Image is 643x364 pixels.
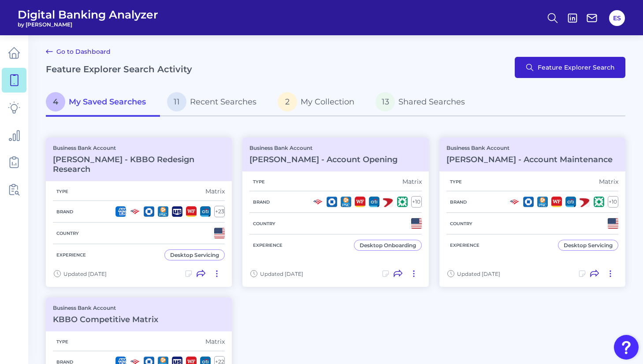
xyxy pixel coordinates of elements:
span: 13 [375,92,395,111]
a: 2My Collection [271,89,368,117]
span: My Collection [301,97,354,107]
div: + 10 [608,196,618,208]
h3: [PERSON_NAME] - Account Opening [249,155,398,164]
h5: Experience [446,242,483,248]
span: Updated [DATE] [457,271,500,277]
a: Business Bank Account[PERSON_NAME] - Account MaintenanceTypeMatrixBrand+10CountryExperienceDeskto... [439,137,625,287]
div: Desktop Servicing [564,242,613,249]
div: Desktop Servicing [170,252,219,258]
h5: Brand [249,199,273,205]
h3: KBBO Competitive Matrix [53,315,158,324]
div: + 10 [411,196,422,208]
a: 11Recent Searches [160,89,271,117]
p: Business Bank Account [446,145,613,151]
span: 4 [46,92,65,111]
h5: Country [53,230,82,236]
h5: Experience [53,252,89,258]
div: Matrix [205,187,225,195]
p: Business Bank Account [53,305,158,311]
p: Business Bank Account [53,145,225,151]
span: by [PERSON_NAME] [18,21,158,28]
h5: Country [446,221,476,227]
h5: Type [53,189,72,194]
a: Business Bank Account[PERSON_NAME] - Account OpeningTypeMatrixBrand+10CountryExperienceDesktop On... [242,137,428,287]
h5: Brand [446,199,470,205]
span: Recent Searches [190,97,256,107]
button: ES [609,10,625,26]
h5: Country [249,221,279,227]
span: Shared Searches [398,97,465,107]
span: Updated [DATE] [63,271,107,277]
h5: Experience [249,242,286,248]
span: Digital Banking Analyzer [18,8,158,21]
div: + 23 [214,206,225,217]
span: 2 [278,92,297,111]
div: Matrix [205,338,225,345]
span: My Saved Searches [69,97,146,107]
div: Desktop Onboarding [360,242,416,249]
a: 4My Saved Searches [46,89,160,117]
h2: Feature Explorer Search Activity [46,64,192,74]
h3: [PERSON_NAME] - Account Maintenance [446,155,613,164]
a: Go to Dashboard [46,46,111,57]
span: Updated [DATE] [260,271,303,277]
a: 13Shared Searches [368,89,479,117]
p: Business Bank Account [249,145,398,151]
span: 11 [167,92,186,111]
button: Feature Explorer Search [515,57,625,78]
h3: [PERSON_NAME] - KBBO Redesign Research [53,155,225,174]
h5: Brand [53,209,77,215]
a: Business Bank Account[PERSON_NAME] - KBBO Redesign ResearchTypeMatrixBrand+23CountryExperienceDes... [46,137,232,287]
h5: Type [249,179,268,185]
span: Feature Explorer Search [538,64,615,71]
h5: Type [446,179,465,185]
button: Open Resource Center [614,335,639,360]
div: Matrix [599,178,618,186]
div: Matrix [402,178,422,186]
h5: Type [53,339,72,345]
